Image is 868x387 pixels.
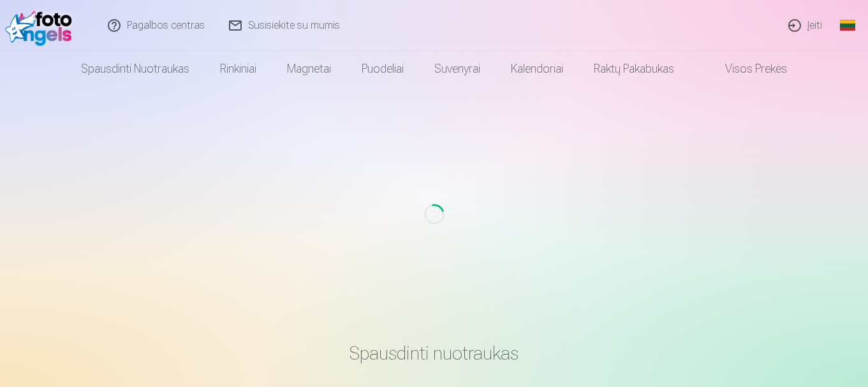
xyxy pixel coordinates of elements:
a: Visos prekės [689,51,802,87]
a: Rinkiniai [205,51,272,87]
a: Magnetai [272,51,346,87]
a: Raktų pakabukas [578,51,689,87]
img: /fa2 [5,5,78,46]
a: Spausdinti nuotraukas [66,51,205,87]
h3: Spausdinti nuotraukas [62,342,807,365]
a: Puodeliai [346,51,419,87]
a: Kalendoriai [496,51,578,87]
a: Suvenyrai [419,51,496,87]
